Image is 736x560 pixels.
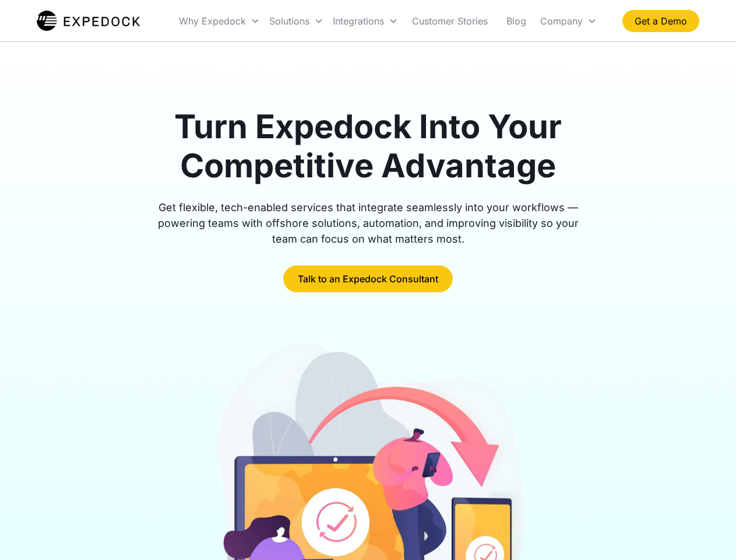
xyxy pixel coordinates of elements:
[265,1,328,41] div: Solutions
[622,10,699,32] a: Get a Demo
[174,1,265,41] div: Why Expedock
[540,15,583,27] div: Company
[328,1,403,41] div: Integrations
[333,15,384,27] div: Integrations
[269,15,309,27] div: Solutions
[37,9,140,33] img: Expedock Logo
[497,1,536,41] a: Blog
[536,1,601,41] div: Company
[37,9,140,33] a: home
[145,107,592,185] h1: Turn Expedock Into Your Competitive Advantage
[403,1,497,41] a: Customer Stories
[145,199,592,247] div: Get flexible, tech-enabled services that integrate seamlessly into your workflows — powering team...
[179,15,246,27] div: Why Expedock
[283,265,453,292] a: Talk to an Expedock Consultant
